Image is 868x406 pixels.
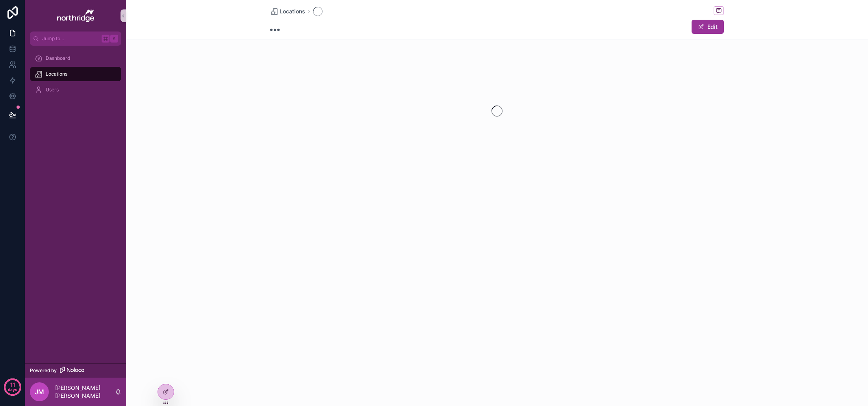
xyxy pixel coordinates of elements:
[270,7,305,15] a: Locations
[25,46,126,107] div: scrollable content
[111,35,117,42] span: K
[30,32,121,46] button: Jump to...K
[46,55,70,61] span: Dashboard
[8,384,17,395] p: days
[57,9,94,22] img: App logo
[10,381,15,389] p: 11
[30,51,121,65] a: Dashboard
[35,387,44,397] span: JM
[46,71,67,77] span: Locations
[280,7,305,15] span: Locations
[30,83,121,97] a: Users
[55,384,115,400] p: [PERSON_NAME] [PERSON_NAME]
[46,87,59,93] span: Users
[42,35,98,42] span: Jump to...
[30,67,121,81] a: Locations
[30,367,57,374] span: Powered by
[692,20,724,34] button: Edit
[25,363,126,378] a: Powered by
